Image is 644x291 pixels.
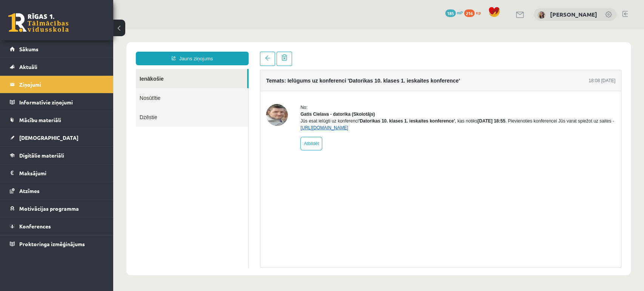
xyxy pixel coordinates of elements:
a: Konferences [10,217,104,235]
a: Proktoringa izmēģinājums [10,235,104,253]
a: Mācību materiāli [10,111,104,129]
a: Digitālie materiāli [10,147,104,164]
a: Ienākošie [23,40,134,59]
a: Informatīvie ziņojumi [10,93,104,111]
span: Motivācijas programma [19,205,79,212]
a: Jauns ziņojums [23,23,135,36]
span: [DEMOGRAPHIC_DATA] [19,134,78,141]
a: [DEMOGRAPHIC_DATA] [10,129,104,146]
span: Digitālie materiāli [19,152,64,159]
span: 216 [464,9,475,17]
span: Mācību materiāli [19,116,61,123]
span: Proktoringa izmēģinājums [19,240,85,247]
a: Dzēstie [23,78,135,98]
strong: Gatis Cielava - datorika (Skolotājs) [187,83,261,88]
span: 185 [445,9,456,17]
a: Aktuāli [10,58,104,75]
a: 185 mP [445,9,463,15]
span: Atzīmes [19,187,40,194]
span: mP [457,9,463,15]
span: xp [476,9,481,15]
span: Aktuāli [19,63,37,70]
a: Rīgas 1. Tālmācības vidusskola [8,13,69,32]
a: Atbildēt [187,108,209,121]
a: 216 xp [464,9,484,15]
div: 18:08 [DATE] [475,48,502,55]
a: Nosūtītie [23,59,135,78]
a: Atzīmes [10,182,104,199]
span: Konferences [19,223,51,230]
img: Gatis Cielava - datorika [153,75,175,97]
a: Ziņojumi [10,76,104,93]
legend: Informatīvie ziņojumi [19,93,104,111]
legend: Maksājumi [19,164,104,182]
a: Motivācijas programma [10,200,104,217]
div: No: [187,75,502,82]
a: [URL][DOMAIN_NAME] [187,96,235,101]
a: Maksājumi [10,164,104,182]
img: Marija Nicmane [538,11,545,19]
legend: Ziņojumi [19,76,104,93]
a: [PERSON_NAME] [550,11,597,18]
b: 'Datorikas 10. klases 1. ieskaites konference' [245,89,341,95]
span: Sākums [19,46,38,52]
div: Jūs esat ielūgti uz konferenci , kas notiks . Pievienoties konferencei Jūs varat spiežot uz saites - [187,89,502,102]
b: [DATE] 18:55 [364,89,392,95]
h4: Temats: Ielūgums uz konferenci 'Datorikas 10. klases 1. ieskaites konference' [153,49,347,55]
a: Sākums [10,40,104,58]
